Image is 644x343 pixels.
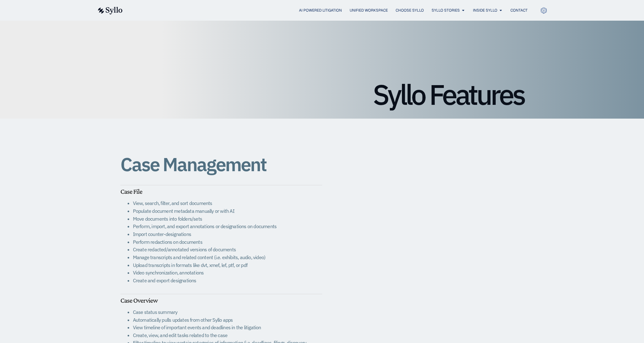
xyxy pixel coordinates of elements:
[133,223,322,230] li: Perform, import, and export annotations or designations on documents
[133,269,322,277] li: Video synchronization, annotations
[133,215,322,223] li: Move documents into folders/sets
[133,261,322,269] li: Upload transcripts in formats like dvt, xmef, lef, ptf, or pdf
[133,277,322,284] li: Create and export designations
[133,308,322,316] li: Case status summary
[97,7,123,14] img: syllo
[133,331,322,339] li: Create, view, and edit tasks related to the case
[120,154,266,175] h1: Case Management
[120,80,524,109] h1: Syllo Features
[133,324,322,331] li: View timeline of important events and deadlines in the litigation
[299,8,342,13] a: AI Powered Litigation
[120,296,322,305] h5: Case Overview
[133,316,322,324] li: Automatically pulls updates from other Syllo apps
[350,8,388,13] a: Unified Workspace
[133,238,322,246] li: Perform redactions on documents
[396,8,424,13] a: Choose Syllo
[473,8,497,13] a: Inside Syllo
[133,230,322,238] li: Import counter-designations
[133,253,322,261] li: Manage transcripts and related content (i.e. exhibits, audio, video)
[133,246,322,253] li: Create redacted/annotated versions of documents
[133,207,322,215] li: Populate document metadata manually or with AI
[120,187,322,196] h5: Case File
[432,8,460,13] a: Syllo Stories
[135,8,528,13] div: Menu Toggle
[510,8,528,13] a: Contact
[135,8,528,13] nav: Menu
[133,199,322,207] li: View, search, filter, and sort documents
